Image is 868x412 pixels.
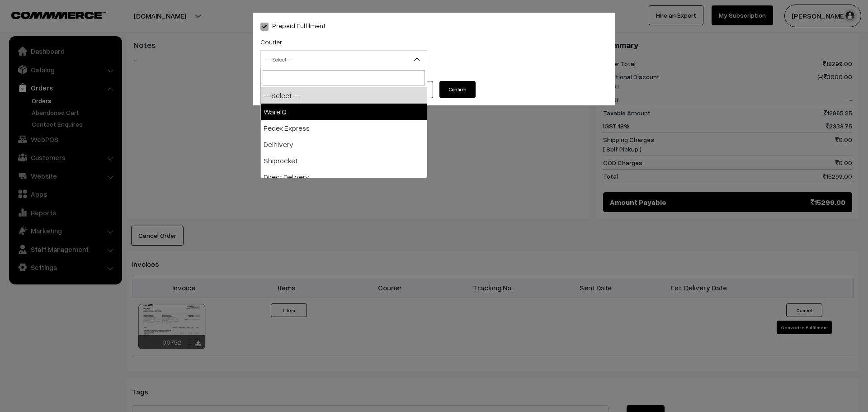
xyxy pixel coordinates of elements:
[261,120,427,136] li: Fedex Express
[261,152,427,169] li: Shiprocket
[260,50,427,68] span: -- Select --
[261,52,427,67] span: -- Select --
[261,104,427,120] li: WareIQ
[261,136,427,152] li: Delhivery
[260,37,282,47] label: Courier
[261,87,427,104] li: -- Select --
[260,21,325,30] label: Prepaid Fulfilment
[439,81,476,98] button: Confirm
[261,169,427,185] li: Direct Delivery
